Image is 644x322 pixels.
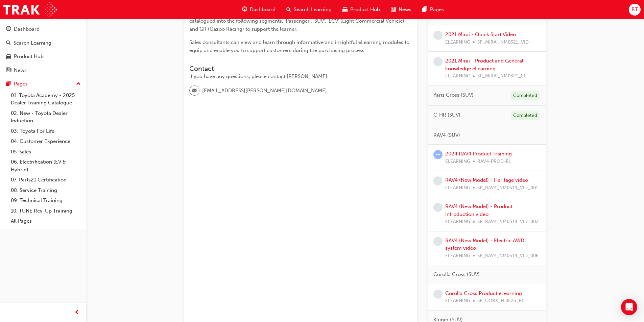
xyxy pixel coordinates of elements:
span: [EMAIL_ADDRESS][PERSON_NAME][DOMAIN_NAME] [202,87,327,95]
span: learningRecordVerb_NONE-icon [433,176,443,185]
span: learningRecordVerb_NONE-icon [433,31,443,40]
a: 09. Technical Training [8,195,84,206]
a: news-iconNews [385,3,417,17]
a: guage-iconDashboard [237,3,281,17]
button: DashboardSearch LearningProduct HubNews [3,22,84,78]
span: SP_MIRAI_NM0321_EL [477,72,526,80]
a: 05. Sales [8,147,84,157]
img: Trak [3,2,57,17]
span: learningRecordVerb_NONE-icon [433,237,443,246]
span: SP_RAV4_NM0519_VID_002 [477,218,539,226]
div: Product Hub [14,53,44,60]
span: learningRecordVerb_NONE-icon [433,203,443,212]
span: Sales consultants can view and learn through informative and insightful eLearning modules to equi... [189,39,411,53]
h3: Contact [189,65,412,73]
span: RAV4 (SUV) [433,131,460,139]
a: 08. Service Training [8,185,84,196]
span: SP_RAV4_NM0519_VID_006 [477,252,539,260]
button: Pages [3,78,84,90]
a: RAV4 (New Model) - Heritage video [445,177,528,183]
div: Open Intercom Messenger [621,299,637,315]
span: ELEARNING [445,297,470,305]
a: 01. Toyota Academy - 2025 Dealer Training Catalogue [8,90,84,108]
span: BT [631,6,638,14]
a: Corolla Cross Product eLearning [445,290,522,296]
a: News [3,64,84,77]
div: Search Learning [14,39,51,47]
a: 02. New - Toyota Dealer Induction [8,108,84,126]
a: Product Hub [3,50,84,63]
span: up-icon [76,80,81,89]
a: 06. Electrification (EV & Hybrid) [8,157,84,175]
span: ELEARNING [445,39,470,46]
span: ELEARNING [445,158,470,166]
span: Search Learning [294,6,332,14]
span: email-icon [192,86,197,95]
span: Product Hub [350,6,380,14]
span: learningRecordVerb_NONE-icon [433,290,443,299]
a: car-iconProduct Hub [337,3,385,17]
a: pages-iconPages [417,3,449,17]
span: Dashboard [250,6,276,14]
span: The Product knowledge pillar has all of Toyotas innovative and advanced vehicles range catalogued... [189,10,406,32]
a: Dashboard [3,23,84,35]
span: SP_MIRAI_NM0321_VID [477,39,529,46]
a: RAV4 (New Model) - Product Introduction video [445,203,512,217]
a: 07. Parts21 Certification [8,175,84,185]
span: car-icon [6,54,11,60]
span: news-icon [391,5,396,14]
button: BT [629,4,641,16]
div: If you have any questions, please contact [PERSON_NAME]. [189,73,412,80]
a: All Pages [8,216,84,226]
span: Pages [430,6,444,14]
div: News [14,67,27,74]
a: 2021 Mirai - Quick Start Video [445,31,516,38]
span: C-HR (SUV) [433,111,460,119]
span: learningRecordVerb_ATTEMPT-icon [433,150,443,159]
div: Dashboard [14,25,40,33]
span: Yaris Cross (SUV) [433,91,474,99]
a: 2024 RAV4 Product Training [445,151,512,157]
span: SP_RAV4_NM0519_VID_001 [477,184,538,192]
span: search-icon [286,5,291,14]
span: SP_CORX_FL0525_EL [477,297,524,305]
span: pages-icon [422,5,427,14]
a: RAV4 (New Model) - Electric AWD system video [445,238,524,251]
div: Completed [511,111,540,120]
span: guage-icon [242,5,247,14]
div: Pages [14,80,28,88]
span: ELEARNING [445,252,470,260]
a: Search Learning [3,37,84,49]
span: RAV4-PROD-EL [477,158,511,166]
span: guage-icon [6,26,11,32]
span: prev-icon [74,308,79,317]
span: ELEARNING [445,184,470,192]
span: News [399,6,411,14]
span: search-icon [6,40,11,46]
span: news-icon [6,68,11,74]
span: pages-icon [6,81,11,87]
a: 10. TUNE Rev-Up Training [8,206,84,216]
a: 2021 Mirai - Product and General knowledge eLearning [445,58,523,72]
span: learningRecordVerb_NONE-icon [433,57,443,66]
a: search-iconSearch Learning [281,3,337,17]
span: car-icon [342,5,348,14]
div: Completed [511,91,540,100]
a: 03. Toyota For Life [8,126,84,137]
span: ELEARNING [445,218,470,226]
span: Corolla Cross (SUV) [433,271,480,278]
span: ELEARNING [445,72,470,80]
a: 04. Customer Experience [8,136,84,147]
